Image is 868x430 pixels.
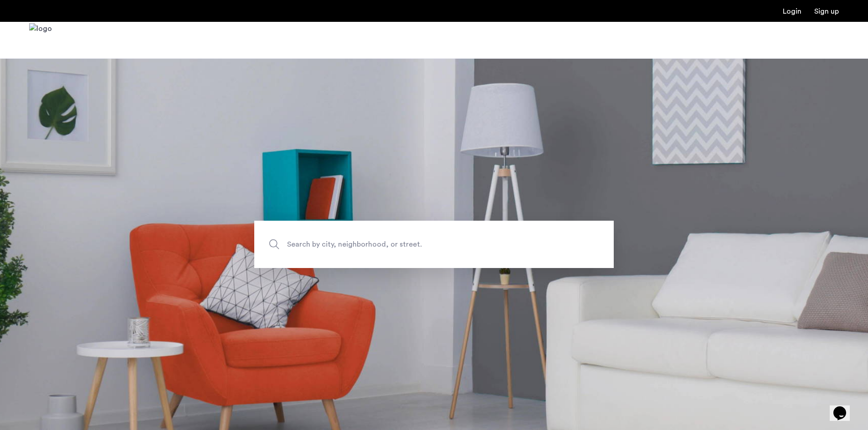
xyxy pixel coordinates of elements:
[814,8,839,15] a: Registration
[287,238,539,250] span: Search by city, neighborhood, or street.
[29,23,52,57] img: logo
[29,23,52,57] a: Cazamio Logo
[254,221,614,268] input: Apartment Search
[783,8,801,15] a: Login
[830,394,859,421] iframe: chat widget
